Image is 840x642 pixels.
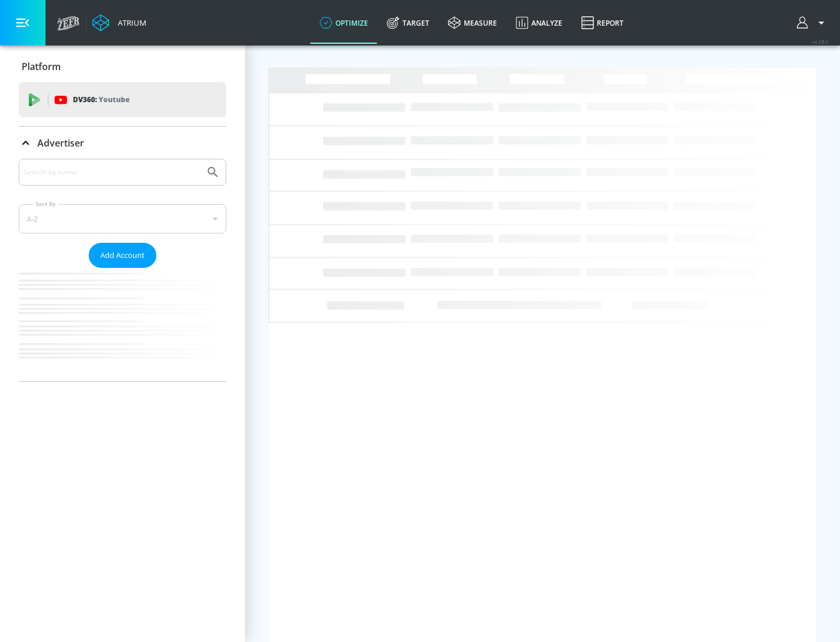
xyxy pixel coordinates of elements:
span: Add Account [100,249,145,262]
div: A-Z [19,204,226,233]
a: Report [572,2,633,44]
a: measure [439,2,506,44]
p: Platform [22,60,61,73]
p: DV360: [73,93,129,106]
div: Atrium [113,18,146,28]
div: DV360: Youtube [19,82,226,117]
span: v 4.28.0 [812,39,828,45]
input: Search by name [23,165,200,180]
nav: list of Advertiser [19,268,226,381]
p: Youtube [99,93,129,106]
div: Advertiser [19,127,226,159]
a: Analyze [506,2,572,44]
div: Advertiser [19,159,226,381]
a: Atrium [92,14,146,32]
button: Add Account [89,243,156,268]
a: optimize [310,2,377,44]
div: Platform [19,50,226,83]
label: Sort By [33,200,58,208]
p: Advertiser [37,137,84,149]
a: Target [377,2,439,44]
